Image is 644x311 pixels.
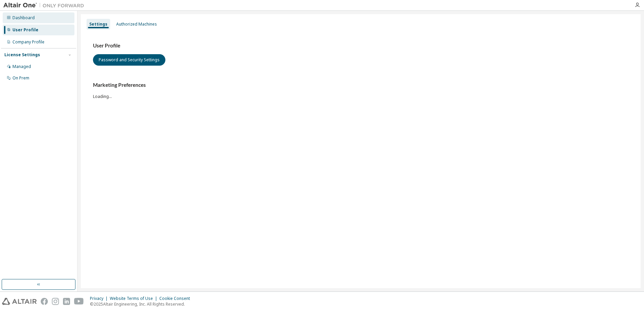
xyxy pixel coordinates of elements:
img: linkedin.svg [63,298,70,305]
div: Dashboard [12,15,35,21]
div: Cookie Consent [159,296,194,301]
div: Authorized Machines [116,22,157,27]
div: Managed [12,64,31,69]
img: facebook.svg [41,298,48,305]
div: Privacy [90,296,110,301]
h3: User Profile [93,42,629,49]
img: youtube.svg [74,298,84,305]
img: altair_logo.svg [2,298,37,305]
p: © 2025 Altair Engineering, Inc. All Rights Reserved. [90,301,194,307]
div: Settings [89,22,107,27]
img: Altair One [3,2,88,9]
div: User Profile [12,27,38,33]
h3: Marketing Preferences [93,82,629,89]
div: Website Terms of Use [110,296,159,301]
button: Password and Security Settings [93,54,165,66]
div: Loading... [93,82,629,99]
div: On Prem [12,75,29,81]
img: instagram.svg [52,298,59,305]
div: Company Profile [12,39,44,45]
div: License Settings [4,52,40,58]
